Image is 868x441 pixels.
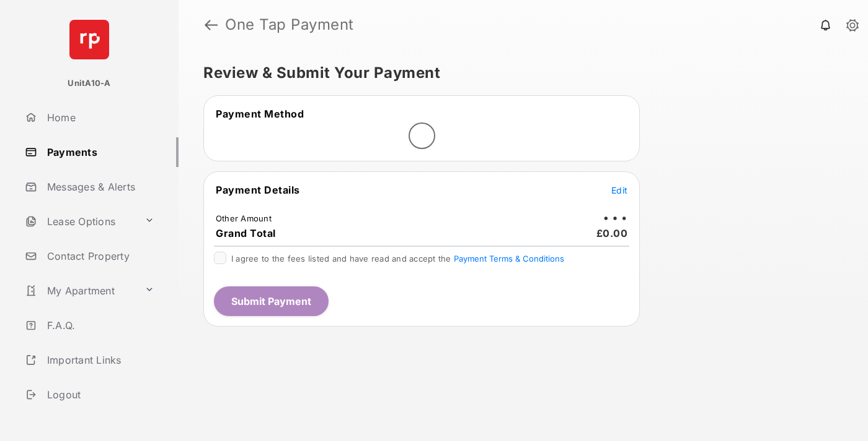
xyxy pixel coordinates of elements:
[20,137,179,167] a: Payments
[214,286,329,316] button: Submit Payment
[225,17,354,32] strong: One Tap Payment
[216,108,304,120] span: Payment Method
[20,380,179,409] a: Logout
[20,241,179,271] a: Contact Property
[454,254,564,263] button: I agree to the fees listed and have read and accept the
[20,345,159,375] a: Important Links
[596,227,628,239] span: £0.00
[20,310,179,340] a: F.A.Q.
[69,20,109,59] img: svg+xml;base64,PHN2ZyB4bWxucz0iaHR0cDovL3d3dy53My5vcmcvMjAwMC9zdmciIHdpZHRoPSI2NCIgaGVpZ2h0PSI2NC...
[215,213,272,224] td: Other Amount
[216,184,300,196] span: Payment Details
[20,276,139,306] a: My Apartment
[203,66,833,80] h5: Review & Submit Your Payment
[20,207,139,236] a: Lease Options
[611,185,627,195] span: Edit
[216,227,276,239] span: Grand Total
[20,103,179,132] a: Home
[68,77,110,90] p: UnitA10-A
[611,184,627,196] button: Edit
[20,172,179,202] a: Messages & Alerts
[231,254,564,263] span: I agree to the fees listed and have read and accept the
